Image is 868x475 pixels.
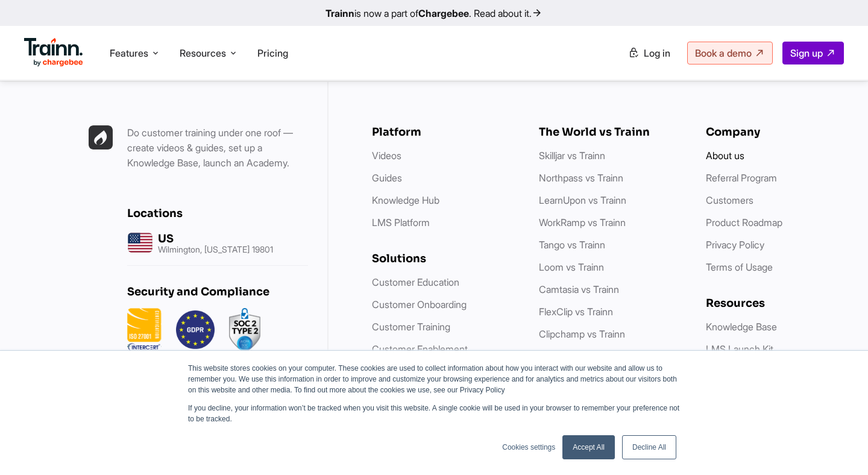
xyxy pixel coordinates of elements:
[706,343,773,355] a: LMS Launch Kit
[89,125,113,149] img: Trainn | everything under one roof
[706,172,777,184] a: Referral Program
[706,216,782,228] a: Product Roadmap
[539,194,626,206] a: LearnUpon vs Trainn
[127,230,153,256] img: us headquarters
[127,308,162,351] img: ISO
[158,232,273,245] h6: US
[644,47,670,59] span: Log in
[127,125,308,171] p: Do customer training under one roof — create videos & guides, set up a Knowledge Base, launch an ...
[562,435,615,459] a: Accept All
[706,125,849,139] h6: Company
[539,239,605,251] a: Tango vs Trainn
[372,149,401,162] a: Videos
[539,172,623,184] a: Northpass vs Trainn
[372,172,402,184] a: Guides
[706,149,744,162] a: About us
[372,125,515,139] h6: Platform
[372,321,450,333] a: Customer Training
[782,42,844,64] a: Sign up
[706,321,777,333] a: Knowledge Base
[539,216,626,228] a: WorkRamp vs Trainn
[539,328,625,340] a: Clipchamp vs Trainn
[372,298,467,310] a: Customer Onboarding
[325,7,354,19] b: Trainn
[706,239,764,251] a: Privacy Policy
[539,283,619,295] a: Camtasia vs Trainn
[188,403,680,424] p: If you decline, your information won’t be tracked when you visit this website. A single cookie wi...
[127,207,308,220] h6: Locations
[176,308,215,351] img: GDPR.png
[372,343,468,355] a: Customer Enablement
[706,194,753,206] a: Customers
[502,442,555,453] a: Cookies settings
[418,7,469,19] b: Chargebee
[622,435,676,459] a: Decline All
[539,261,604,273] a: Loom vs Trainn
[695,47,752,59] span: Book a demo
[188,363,680,395] p: This website stores cookies on your computer. These cookies are used to collect information about...
[372,194,439,206] a: Knowledge Hub
[687,42,773,64] a: Book a demo
[539,149,605,162] a: Skilljar vs Trainn
[257,47,288,59] a: Pricing
[110,46,148,60] span: Features
[229,308,260,351] img: soc2
[706,261,773,273] a: Terms of Usage
[24,38,83,67] img: Trainn Logo
[372,252,515,265] h6: Solutions
[539,125,682,139] h6: The World vs Trainn
[180,46,226,60] span: Resources
[372,216,430,228] a: LMS Platform
[372,276,459,288] a: Customer Education
[539,306,613,318] a: FlexClip vs Trainn
[621,42,678,64] a: Log in
[790,47,823,59] span: Sign up
[127,285,308,298] h6: Security and Compliance
[706,297,849,310] h6: Resources
[158,245,273,254] p: Wilmington, [US_STATE] 19801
